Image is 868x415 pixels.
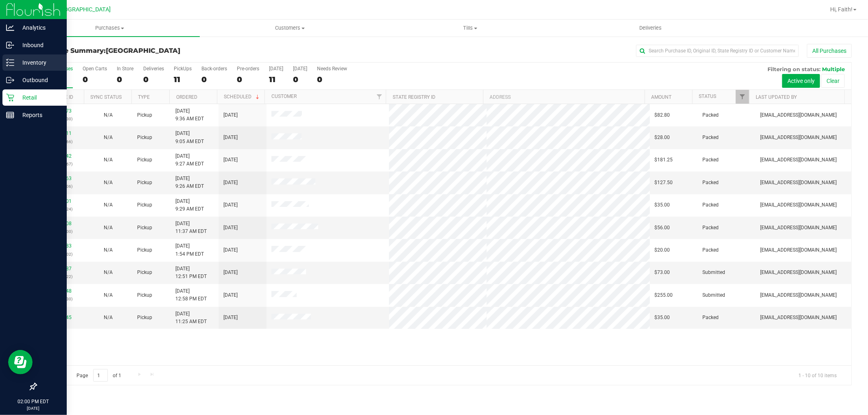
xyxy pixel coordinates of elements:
[175,287,207,303] span: [DATE] 12:58 PM EDT
[83,66,107,72] div: Open Carts
[104,202,113,208] span: Not Applicable
[703,201,719,209] span: Packed
[175,107,204,123] span: [DATE] 9:36 AM EDT
[655,246,670,254] span: $20.00
[223,179,238,187] span: [DATE]
[760,291,837,299] span: [EMAIL_ADDRESS][DOMAIN_NAME]
[93,369,108,382] input: 1
[201,75,227,84] div: 0
[104,315,113,320] span: Not Applicable
[4,398,63,405] p: 02:00 PM EDT
[137,111,152,119] span: Pickup
[176,94,197,100] a: Ordered
[269,75,283,84] div: 11
[756,94,797,100] a: Last Updated By
[49,221,72,226] a: 12008108
[293,75,307,84] div: 0
[269,66,283,72] div: [DATE]
[760,156,837,164] span: [EMAIL_ADDRESS][DOMAIN_NAME]
[293,66,307,72] div: [DATE]
[137,134,152,141] span: Pickup
[760,224,837,232] span: [EMAIL_ADDRESS][DOMAIN_NAME]
[655,179,673,187] span: $127.50
[271,93,297,99] a: Customer
[223,134,238,141] span: [DATE]
[104,314,113,322] button: N/A
[49,266,72,272] a: 12008787
[223,291,238,299] span: [DATE]
[49,176,72,181] a: 12006863
[143,75,164,84] div: 0
[49,108,72,114] a: 12006573
[104,156,113,164] button: N/A
[703,291,726,299] span: Submitted
[174,66,192,72] div: PickUps
[822,66,845,72] span: Multiple
[104,224,113,232] button: N/A
[175,265,207,280] span: [DATE] 12:51 PM EDT
[830,6,853,13] span: Hi, Faith!
[49,198,72,204] a: 12007101
[104,246,113,254] button: N/A
[137,246,152,254] span: Pickup
[137,224,152,232] span: Pickup
[223,224,238,232] span: [DATE]
[760,111,837,119] span: [EMAIL_ADDRESS][DOMAIN_NAME]
[703,269,726,276] span: Submitted
[767,66,820,72] span: Filtering on status:
[760,201,837,209] span: [EMAIL_ADDRESS][DOMAIN_NAME]
[49,130,72,136] a: 12006611
[760,179,837,187] span: [EMAIL_ADDRESS][DOMAIN_NAME]
[104,134,113,141] button: N/A
[104,135,113,140] span: Not Applicable
[821,74,845,88] button: Clear
[317,75,347,84] div: 0
[655,291,673,299] span: $255.00
[200,24,380,32] span: Customers
[14,23,63,33] p: Analytics
[223,201,238,209] span: [DATE]
[703,156,719,164] span: Packed
[104,247,113,253] span: Not Applicable
[83,75,107,84] div: 0
[237,75,259,84] div: 0
[655,224,670,232] span: $56.00
[6,111,14,119] inline-svg: Reports
[223,246,238,254] span: [DATE]
[393,94,435,100] a: State Registry ID
[655,134,670,141] span: $28.00
[651,94,671,100] a: Amount
[137,156,152,164] span: Pickup
[6,59,14,67] inline-svg: Inventory
[14,40,63,50] p: Inbound
[655,269,670,276] span: $73.00
[20,20,200,37] a: Purchases
[104,225,113,230] span: Not Applicable
[636,45,799,57] input: Search Purchase ID, Original ID, State Registry ID or Customer Name...
[104,157,113,163] span: Not Applicable
[143,66,164,72] div: Deliveries
[223,156,238,164] span: [DATE]
[703,246,719,254] span: Packed
[237,66,259,72] div: Pre-orders
[223,111,238,119] span: [DATE]
[760,314,837,322] span: [EMAIL_ADDRESS][DOMAIN_NAME]
[49,243,72,249] a: 12008783
[70,369,128,382] span: Page of 1
[807,44,852,58] button: All Purchases
[14,110,63,120] p: Reports
[560,20,741,37] a: Deliveries
[175,220,207,235] span: [DATE] 11:37 AM EDT
[380,24,560,32] span: Tills
[736,90,749,104] a: Filter
[104,201,113,209] button: N/A
[117,75,133,84] div: 0
[628,24,673,32] span: Deliveries
[175,242,204,258] span: [DATE] 1:54 PM EDT
[372,90,386,104] a: Filter
[703,224,719,232] span: Packed
[20,24,200,32] span: Purchases
[14,75,63,85] p: Outbound
[49,288,72,294] a: 12008848
[380,20,560,37] a: Tills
